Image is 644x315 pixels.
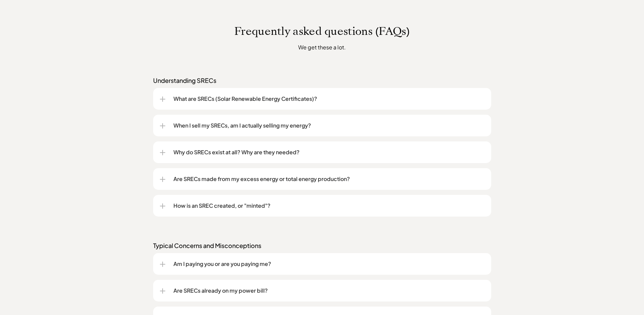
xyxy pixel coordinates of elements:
[173,202,484,210] p: How is an SREC created, or "minted"?
[173,175,484,183] p: Are SRECs made from my excess energy or total energy production?
[197,43,447,51] p: We get these a lot.
[173,121,484,130] p: When I sell my SRECs, am I actually selling my energy?
[129,25,515,38] p: Frequently asked questions (FAQs)
[153,76,491,85] p: Understanding SRECs
[153,242,491,250] p: Typical Concerns and Misconceptions
[173,95,484,103] p: What are SRECs (Solar Renewable Energy Certificates)?
[173,148,484,156] p: Why do SRECs exist at all? Why are they needed?
[173,287,484,295] p: Are SRECs already on my power bill?
[173,260,484,268] p: Am I paying you or are you paying me?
